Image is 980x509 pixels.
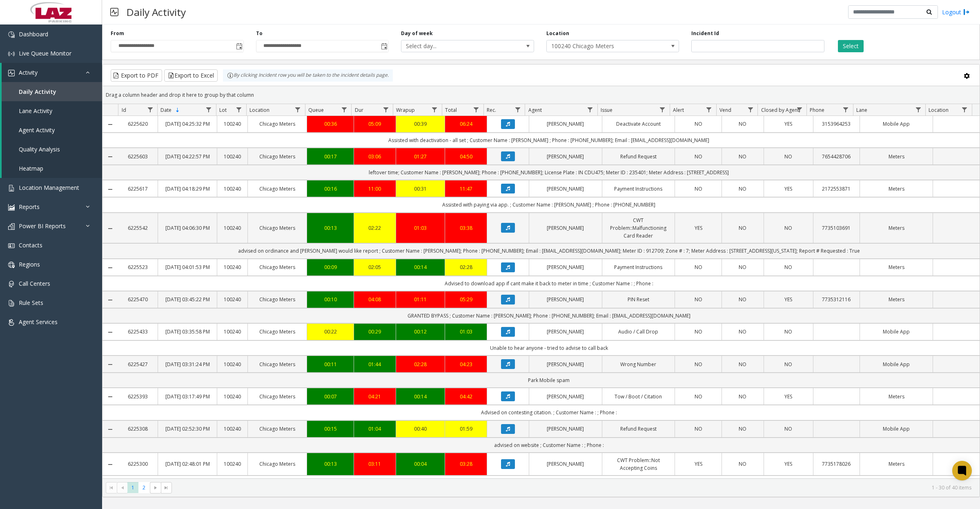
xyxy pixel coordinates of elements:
span: Lane Activity [19,107,52,115]
a: Deactivate Account [607,120,670,128]
a: 00:14 [401,263,440,271]
a: NO [727,263,759,271]
a: 05:09 [359,120,391,128]
a: 00:31 [401,185,440,193]
a: PIN Reset [607,296,670,303]
a: NO [769,224,808,232]
label: From [111,30,124,37]
a: Refund Request [607,425,670,433]
td: GRANTED BYPASS ; Customer Name : [PERSON_NAME]; Phone : [PHONE_NUMBER]; Email : [EMAIL_ADDRESS][D... [118,308,980,323]
a: NO [727,153,759,160]
a: 100240 [222,185,243,193]
a: 100240 [222,425,243,433]
a: Id Filter Menu [145,104,156,115]
div: 03:11 [359,460,391,468]
a: Collapse Details [102,361,118,368]
a: YES [769,393,808,400]
img: 'icon' [8,242,15,249]
div: 00:29 [359,328,391,336]
a: Meters [865,263,928,271]
span: 100240 Chicago Meters [547,40,653,52]
a: 04:21 [359,393,391,400]
div: 05:29 [450,296,482,303]
img: 'icon' [8,31,15,38]
a: 00:09 [312,263,349,271]
a: [DATE] 04:18:29 PM [163,185,212,193]
a: Lane Activity [2,101,102,120]
div: 00:16 [312,185,349,193]
a: Meters [865,393,928,400]
a: Vend Filter Menu [745,104,756,115]
span: NO [739,120,746,127]
a: 6225617 [123,185,153,193]
a: 6225470 [123,296,153,303]
a: NO [680,360,717,368]
a: [DATE] 03:17:49 PM [163,393,212,400]
a: Refund Request [607,153,670,160]
a: Mobile App [865,360,928,368]
td: Assisted with paying via app. ; Customer Name : [PERSON_NAME] ; Phone : [PHONE_NUMBER] [118,197,980,212]
img: 'icon' [8,204,15,211]
a: [DATE] 02:52:30 PM [163,425,212,433]
a: Chicago Meters [253,393,302,400]
a: 00:39 [401,120,440,128]
a: 11:47 [450,185,482,193]
span: NO [739,264,746,271]
button: Select [838,40,864,52]
a: [PERSON_NAME] [534,185,597,193]
a: [DATE] 04:25:32 PM [163,120,212,128]
a: NO [680,425,717,433]
span: Activity [19,69,38,76]
a: YES [769,185,808,193]
span: NO [784,224,792,231]
span: Power BI Reports [19,222,66,230]
a: 01:11 [401,296,440,303]
a: Collapse Details [102,186,118,193]
img: pageIcon [110,2,118,22]
a: NO [680,328,717,336]
a: Chicago Meters [253,263,302,271]
div: 02:28 [450,263,482,271]
a: NO [680,393,717,400]
a: 01:27 [401,153,440,160]
a: 7735103691 [818,224,855,232]
a: Issue Filter Menu [657,104,668,115]
a: Mobile App [865,328,928,336]
a: [PERSON_NAME] [534,425,597,433]
div: 04:08 [359,296,391,303]
a: Collapse Details [102,153,118,160]
a: 00:12 [401,328,440,336]
a: 6225523 [123,263,153,271]
a: [PERSON_NAME] [534,120,597,128]
a: YES [769,296,808,303]
a: [DATE] 02:48:01 PM [163,460,212,468]
a: 00:17 [312,153,349,160]
a: NO [727,360,759,368]
div: 04:23 [450,360,482,368]
a: 100240 [222,296,243,303]
a: Tow / Boot / Citation [607,393,670,400]
a: NO [727,185,759,193]
a: 00:14 [401,393,440,400]
a: NO [680,263,717,271]
span: Rule Sets [19,299,43,307]
a: 6225427 [123,360,153,368]
img: logout [963,8,970,16]
a: Collapse Details [102,121,118,128]
div: 00:22 [312,328,349,336]
label: Incident Id [691,30,719,37]
span: YES [784,185,792,192]
a: 00:13 [312,460,349,468]
label: To [256,30,263,37]
a: 03:06 [359,153,391,160]
img: 'icon' [8,281,15,287]
a: 6225620 [123,120,153,128]
span: NO [784,264,792,271]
